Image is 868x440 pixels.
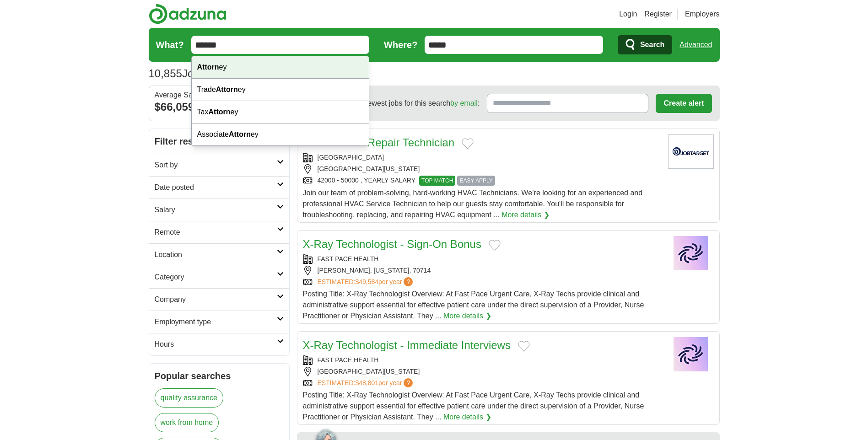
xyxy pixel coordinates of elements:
[668,134,714,169] img: Company logo
[318,255,379,263] a: FAST PACE HEALTH
[216,86,238,93] strong: Attorn
[619,9,637,20] a: Login
[303,391,644,421] span: Posting Title: X-Ray Technologist Overview: At Fast Pace Urgent Care, X-Ray Techs provide clinica...
[668,236,714,270] img: Fast Pace Health logo
[155,388,224,408] a: quality assurance
[149,266,289,288] a: Category
[644,9,672,20] a: Register
[318,378,415,388] a: ESTIMATED:$48,801per year?
[155,413,219,432] a: work from home
[149,67,251,80] h1: Jobs in 70802
[501,209,550,220] a: More details ❯
[303,339,511,351] a: X-Ray Technologist - Immediate Interviews
[518,341,530,352] button: Add to favorite jobs
[155,317,277,327] h2: Employment type
[155,369,284,383] h2: Popular searches
[303,238,481,250] a: X-Ray Technologist - Sign-On Bonus
[640,36,664,54] span: Search
[318,356,379,364] a: FAST PACE HEALTH
[680,9,859,134] iframe: Sign in with Google Dialog
[149,288,289,311] a: Company
[149,4,226,24] img: Adzuna logo
[355,278,378,285] span: $49,584
[149,221,289,243] a: Remote
[419,176,455,186] span: TOP MATCH
[303,266,661,275] div: [PERSON_NAME], [US_STATE], 70714
[443,311,491,322] a: More details ❯
[229,130,251,138] strong: Attorn
[155,160,277,171] h2: Sort by
[685,9,720,20] a: Employers
[618,35,672,54] button: Search
[318,277,415,287] a: ESTIMATED:$49,584per year?
[149,199,289,221] a: Salary
[404,277,413,286] span: ?
[155,294,277,305] h2: Company
[155,91,284,99] div: Average Salary
[462,138,474,149] button: Add to favorite jobs
[155,182,277,193] h2: Date posted
[303,136,455,149] a: Multi V Hvac Repair Technician
[192,79,369,101] div: Trade ey
[197,63,219,71] strong: Attorn
[303,189,643,219] span: Join our team of problem-solving, hard-working HVAC Technicians. We’re looking for an experienced...
[384,38,417,52] label: Where?
[192,56,369,79] div: ey
[303,290,644,320] span: Posting Title: X-Ray Technologist Overview: At Fast Pace Urgent Care, X-Ray Techs provide clinica...
[155,99,284,115] div: $66,059
[155,204,277,215] h2: Salary
[656,94,712,113] button: Create alert
[149,129,289,154] h2: Filter results
[355,379,378,386] span: $48,801
[155,227,277,238] h2: Remote
[303,176,661,186] div: 42000 - 50000 , YEARLY SALARY
[155,249,277,260] h2: Location
[303,367,661,376] div: [GEOGRAPHIC_DATA][US_STATE]
[149,311,289,333] a: Employment type
[303,164,661,174] div: [GEOGRAPHIC_DATA][US_STATE]
[149,154,289,176] a: Sort by
[149,65,182,82] span: 10,855
[443,412,491,423] a: More details ❯
[149,243,289,266] a: Location
[156,38,184,52] label: What?
[303,153,661,162] div: [GEOGRAPHIC_DATA]
[404,378,413,387] span: ?
[192,101,369,123] div: Tax ey
[149,333,289,355] a: Hours
[450,99,478,107] a: by email
[192,123,369,146] div: Associate ey
[149,176,289,199] a: Date posted
[489,240,501,251] button: Add to favorite jobs
[209,108,231,116] strong: Attorn
[668,337,714,371] img: Fast Pace Health logo
[155,272,277,283] h2: Category
[155,339,277,350] h2: Hours
[323,98,480,109] span: Receive the newest jobs for this search :
[457,176,495,186] span: EASY APPLY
